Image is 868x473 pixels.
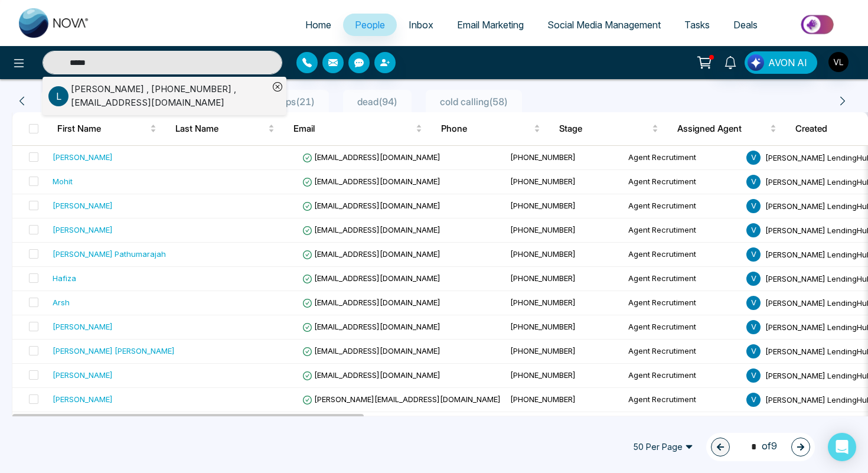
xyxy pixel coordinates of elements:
[746,344,761,358] span: V
[71,83,269,109] div: [PERSON_NAME] , [PHONE_NUMBER] , [EMAIL_ADDRESS][DOMAIN_NAME]
[624,315,742,340] td: Agent Recrutiment
[510,177,576,186] span: [PHONE_NUMBER]
[293,122,413,136] span: Email
[536,14,673,36] a: Social Media Management
[673,14,722,36] a: Tasks
[53,296,70,308] div: Arsh
[53,345,175,357] div: [PERSON_NAME] [PERSON_NAME]
[19,8,90,38] img: Nova CRM Logo
[510,370,576,380] span: [PHONE_NUMBER]
[293,14,343,36] a: Home
[305,19,331,31] span: Home
[624,291,742,315] td: Agent Recrutiment
[510,346,576,355] span: [PHONE_NUMBER]
[510,201,576,210] span: [PHONE_NUMBER]
[302,298,440,307] span: [EMAIL_ADDRESS][DOMAIN_NAME]
[746,247,761,262] span: V
[625,438,701,456] span: 50 Per Page
[624,243,742,267] td: Agent Recrutiment
[510,249,576,259] span: [PHONE_NUMBER]
[57,122,148,136] span: First Name
[746,368,761,383] span: V
[746,272,761,286] span: V
[302,370,440,380] span: [EMAIL_ADDRESS][DOMAIN_NAME]
[559,122,650,136] span: Stage
[302,177,440,186] span: [EMAIL_ADDRESS][DOMAIN_NAME]
[746,175,761,189] span: V
[441,122,531,136] span: Phone
[828,52,849,72] img: User Avatar
[457,19,524,31] span: Email Marketing
[302,201,440,210] span: [EMAIL_ADDRESS][DOMAIN_NAME]
[166,112,284,145] th: Last Name
[624,194,742,218] td: Agent Recrutiment
[746,199,761,213] span: V
[510,225,576,234] span: [PHONE_NUMBER]
[353,96,402,107] span: dead ( 94 )
[343,14,397,36] a: People
[624,218,742,243] td: Agent Recrutiment
[624,267,742,291] td: Agent Recrutiment
[745,51,817,74] button: AVON AI
[510,273,576,283] span: [PHONE_NUMBER]
[53,175,73,187] div: Mohit
[302,249,440,259] span: [EMAIL_ADDRESS][DOMAIN_NAME]
[746,320,761,334] span: V
[302,273,440,283] span: [EMAIL_ADDRESS][DOMAIN_NAME]
[355,19,385,31] span: People
[624,412,742,436] td: Agent Recrutiment
[775,11,861,38] img: Market-place.gif
[510,394,576,404] span: [PHONE_NUMBER]
[53,248,166,260] div: [PERSON_NAME] Pathumarajah
[733,19,758,31] span: Deals
[547,19,661,31] span: Social Media Management
[284,112,432,145] th: Email
[302,152,440,162] span: [EMAIL_ADDRESS][DOMAIN_NAME]
[550,112,668,145] th: Stage
[302,346,440,355] span: [EMAIL_ADDRESS][DOMAIN_NAME]
[624,364,742,388] td: Agent Recrutiment
[746,223,761,237] span: V
[746,393,761,407] span: V
[624,340,742,364] td: Agent Recrutiment
[746,296,761,310] span: V
[668,112,786,145] th: Assigned Agent
[624,388,742,412] td: Agent Recrutiment
[435,96,513,107] span: cold calling ( 58 )
[409,19,433,31] span: Inbox
[302,322,440,331] span: [EMAIL_ADDRESS][DOMAIN_NAME]
[510,322,576,331] span: [PHONE_NUMBER]
[53,272,76,284] div: Hafiza
[746,151,761,165] span: V
[768,56,807,70] span: AVON AI
[53,393,113,405] div: [PERSON_NAME]
[445,14,536,36] a: Email Marketing
[53,224,113,236] div: [PERSON_NAME]
[302,225,440,234] span: [EMAIL_ADDRESS][DOMAIN_NAME]
[432,112,550,145] th: Phone
[510,152,576,162] span: [PHONE_NUMBER]
[677,122,768,136] span: Assigned Agent
[53,200,113,211] div: [PERSON_NAME]
[624,146,742,170] td: Agent Recrutiment
[748,54,764,71] img: Lead Flow
[510,298,576,307] span: [PHONE_NUMBER]
[397,14,445,36] a: Inbox
[53,369,113,381] div: [PERSON_NAME]
[722,14,769,36] a: Deals
[48,112,166,145] th: First Name
[175,122,266,136] span: Last Name
[53,321,113,332] div: [PERSON_NAME]
[53,151,113,163] div: [PERSON_NAME]
[48,86,68,106] p: L
[302,394,501,404] span: [PERSON_NAME][EMAIL_ADDRESS][DOMAIN_NAME]
[828,433,856,461] div: Open Intercom Messenger
[624,170,742,194] td: Agent Recrutiment
[744,439,777,455] span: of 9
[684,19,710,31] span: Tasks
